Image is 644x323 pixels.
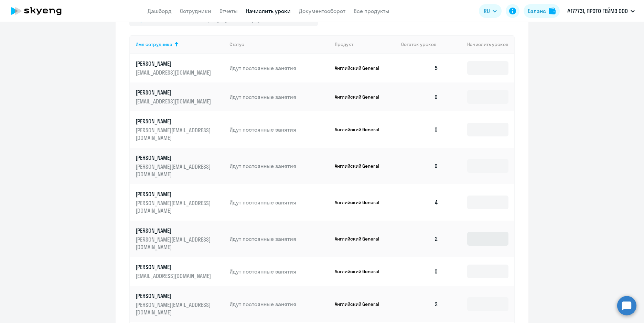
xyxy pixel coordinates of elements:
[567,7,628,15] p: #177731, ПРОТО ГЕЙМЗ ООО
[229,300,329,308] p: Идут постоянные занятия
[136,272,213,280] p: [EMAIL_ADDRESS][DOMAIN_NAME]
[136,118,224,142] a: [PERSON_NAME][PERSON_NAME][EMAIL_ADDRESS][DOMAIN_NAME]
[401,41,437,47] span: Остаток уроков
[335,94,386,100] p: Английский General
[136,292,224,316] a: [PERSON_NAME][PERSON_NAME][EMAIL_ADDRESS][DOMAIN_NAME]
[335,163,386,169] p: Английский General
[136,69,213,76] p: [EMAIL_ADDRESS][DOMAIN_NAME]
[136,190,224,214] a: [PERSON_NAME][PERSON_NAME][EMAIL_ADDRESS][DOMAIN_NAME]
[396,221,444,257] td: 2
[229,93,329,101] p: Идут постоянные занятия
[401,41,444,47] div: Остаток уроков
[335,126,386,133] p: Английский General
[229,41,244,47] div: Статус
[229,126,329,133] p: Идут постоянные занятия
[136,89,224,105] a: [PERSON_NAME][EMAIL_ADDRESS][DOMAIN_NAME]
[335,268,386,275] p: Английский General
[136,263,213,271] p: [PERSON_NAME]
[136,236,213,251] p: [PERSON_NAME][EMAIL_ADDRESS][DOMAIN_NAME]
[229,162,329,170] p: Идут постоянные занятия
[335,41,353,47] div: Продукт
[484,7,490,15] span: RU
[136,190,213,198] p: [PERSON_NAME]
[299,8,345,14] a: Документооборот
[136,227,224,251] a: [PERSON_NAME][PERSON_NAME][EMAIL_ADDRESS][DOMAIN_NAME]
[396,257,444,286] td: 0
[335,236,386,242] p: Английский General
[444,35,514,54] th: Начислить уроков
[229,64,329,72] p: Идут постоянные занятия
[335,301,386,307] p: Английский General
[136,292,213,300] p: [PERSON_NAME]
[246,8,291,14] a: Начислить уроки
[229,268,329,275] p: Идут постоянные занятия
[549,8,556,14] img: balance
[136,60,224,76] a: [PERSON_NAME][EMAIL_ADDRESS][DOMAIN_NAME]
[229,41,329,47] div: Статус
[136,154,213,161] p: [PERSON_NAME]
[396,286,444,322] td: 2
[229,235,329,243] p: Идут постоянные занятия
[136,199,213,214] p: [PERSON_NAME][EMAIL_ADDRESS][DOMAIN_NAME]
[229,199,329,206] p: Идут постоянные занятия
[335,199,386,205] p: Английский General
[354,8,389,14] a: Все продукты
[479,4,502,18] button: RU
[136,98,213,105] p: [EMAIL_ADDRESS][DOMAIN_NAME]
[396,111,444,148] td: 0
[136,60,213,67] p: [PERSON_NAME]
[136,227,213,234] p: [PERSON_NAME]
[180,8,211,14] a: Сотрудники
[335,41,396,47] div: Продукт
[136,126,213,142] p: [PERSON_NAME][EMAIL_ADDRESS][DOMAIN_NAME]
[524,4,560,18] button: Балансbalance
[136,154,224,178] a: [PERSON_NAME][PERSON_NAME][EMAIL_ADDRESS][DOMAIN_NAME]
[136,89,213,96] p: [PERSON_NAME]
[136,163,213,178] p: [PERSON_NAME][EMAIL_ADDRESS][DOMAIN_NAME]
[335,65,386,71] p: Английский General
[136,263,224,280] a: [PERSON_NAME][EMAIL_ADDRESS][DOMAIN_NAME]
[564,3,638,19] button: #177731, ПРОТО ГЕЙМЗ ООО
[148,8,172,14] a: Дашборд
[528,7,546,15] div: Баланс
[136,41,172,47] div: Имя сотрудника
[396,54,444,82] td: 5
[136,301,213,316] p: [PERSON_NAME][EMAIL_ADDRESS][DOMAIN_NAME]
[396,148,444,184] td: 0
[396,82,444,111] td: 0
[396,184,444,221] td: 4
[136,41,224,47] div: Имя сотрудника
[136,118,213,125] p: [PERSON_NAME]
[219,8,238,14] a: Отчеты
